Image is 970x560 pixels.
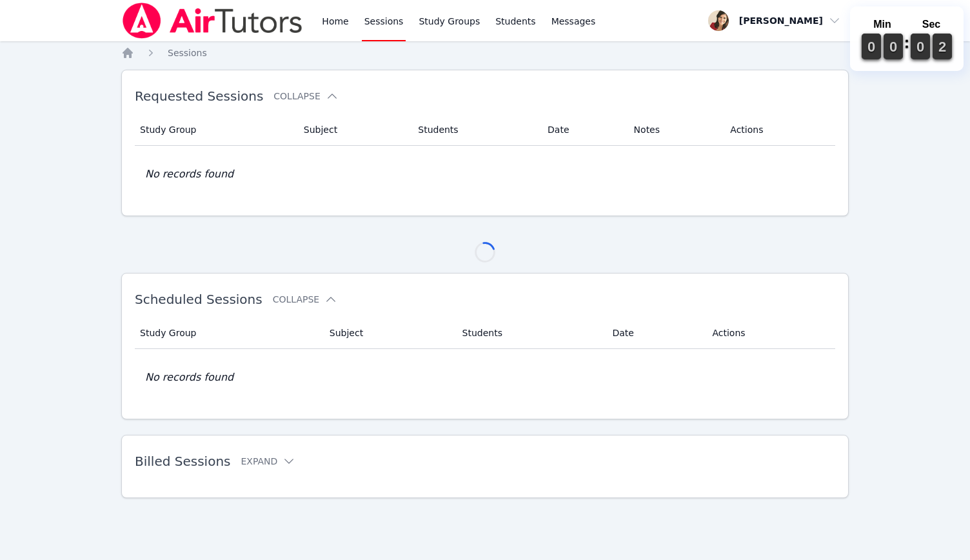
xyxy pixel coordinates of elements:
[722,114,835,146] th: Actions
[135,349,835,406] td: No records found
[168,48,207,58] span: Sessions
[410,114,540,146] th: Students
[273,293,337,306] button: Collapse
[135,114,296,146] th: Study Group
[241,455,295,468] button: Expand
[135,88,263,104] span: Requested Sessions
[135,292,262,307] span: Scheduled Sessions
[551,15,596,28] span: Messages
[135,317,322,349] th: Study Group
[455,317,605,349] th: Students
[296,114,410,146] th: Subject
[322,317,455,349] th: Subject
[704,317,835,349] th: Actions
[540,114,626,146] th: Date
[135,146,835,203] td: No records found
[135,454,230,469] span: Billed Sessions
[121,3,304,39] img: Air Tutors
[626,114,723,146] th: Notes
[168,46,207,59] a: Sessions
[121,46,849,59] nav: Breadcrumb
[605,317,705,349] th: Date
[273,90,338,103] button: Collapse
